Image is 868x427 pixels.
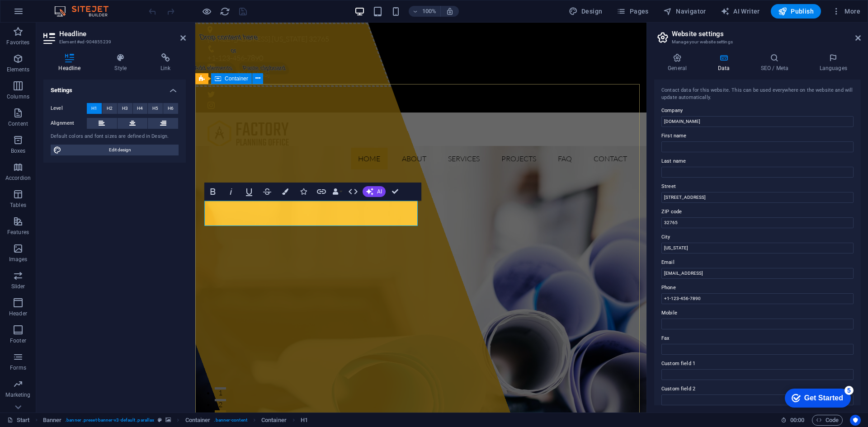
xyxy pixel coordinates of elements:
[363,186,386,197] button: AI
[661,181,854,192] label: Street
[19,388,31,390] button: 3
[225,76,248,81] span: Container
[660,4,710,19] button: Navigator
[51,145,179,155] button: Edit design
[10,364,26,371] p: Forms
[344,183,362,201] button: HTML
[214,415,247,426] span: . banner-content
[51,103,87,114] label: Level
[661,282,854,293] label: Phone
[19,376,31,379] button: 2
[661,156,854,167] label: Last name
[613,4,652,19] button: Pages
[59,38,168,46] h3: Element #ed-904855239
[717,4,764,19] button: AI Writer
[220,6,230,17] i: Reload page
[377,189,382,194] span: AI
[850,415,861,426] button: Usercentrics
[146,53,186,72] h4: Link
[661,206,854,217] label: ZIP code
[661,308,854,319] label: Mobile
[67,2,76,11] div: 5
[6,39,29,46] p: Favorites
[65,415,154,426] span: . banner .preset-banner-v3-default .parallax
[201,6,212,17] button: Click here to leave preview mode and continue editing
[7,415,30,426] a: Click to cancel selection. Double-click to open Pages
[64,145,176,155] span: Edit design
[387,183,404,201] button: Confirm (Ctrl+⏎)
[617,7,648,16] span: Pages
[99,53,146,72] h4: Style
[11,283,25,290] p: Slider
[165,418,171,422] i: This element contains a background
[816,415,839,426] span: Code
[812,415,843,426] button: Code
[42,39,96,52] span: Paste clipboard
[43,80,186,96] h4: Settings
[771,4,821,19] button: Publish
[661,257,854,268] label: Email
[7,229,29,236] p: Features
[7,93,29,100] p: Columns
[219,6,230,17] button: reload
[790,415,804,426] span: 00 00
[331,183,344,201] button: Data Bindings
[661,358,854,369] label: Custom field 1
[259,183,276,201] button: Strikethrough
[51,133,179,141] div: Default colors and font sizes are defined in Design.
[59,30,186,38] h2: Headline
[565,4,606,19] div: Design (Ctrl+Alt+Y)
[661,105,854,116] label: Company
[158,418,162,422] i: This element is a customizable preset
[7,5,73,23] div: Get Started 5 items remaining, 0% complete
[781,415,805,426] h6: Session time
[9,256,28,263] p: Images
[8,120,28,127] p: Content
[148,103,163,114] button: H5
[261,415,287,426] span: Click to select. Double-click to edit
[806,53,861,72] h4: Languages
[832,7,860,16] span: More
[168,103,174,114] span: H6
[11,147,26,155] p: Boxes
[661,87,854,102] div: Contact data for this website. This can be used everywhere on the website and will update automat...
[704,53,747,72] h4: Data
[87,103,102,114] button: H1
[43,415,62,426] span: Click to select. Double-click to edit
[663,7,706,16] span: Navigator
[122,103,128,114] span: H3
[446,7,454,15] i: On resize automatically adjust zoom level to fit chosen device.
[152,103,158,114] span: H5
[9,310,27,317] p: Header
[91,103,97,114] span: H1
[654,53,704,72] h4: General
[43,53,99,72] h4: Headline
[721,7,760,16] span: AI Writer
[661,131,854,141] label: First name
[5,174,31,182] p: Accordion
[10,202,26,209] p: Tables
[313,183,330,201] button: Link
[5,391,30,399] p: Marketing
[301,415,308,426] span: Click to select. Double-click to edit
[422,6,437,17] h6: 100%
[137,103,143,114] span: H4
[19,365,31,367] button: 1
[204,183,222,201] button: Bold (Ctrl+B)
[778,7,814,16] span: Publish
[133,103,148,114] button: H4
[102,103,117,114] button: H2
[163,103,178,114] button: H6
[409,6,441,17] button: 100%
[747,53,806,72] h4: SEO / Meta
[51,118,87,129] label: Alignment
[565,4,606,19] button: Design
[7,66,30,73] p: Elements
[661,384,854,394] label: Custom field 2
[295,183,312,201] button: Icons
[661,232,854,243] label: City
[672,38,843,46] h3: Manage your website settings
[661,333,854,344] label: Fax
[52,6,120,17] img: Editor Logo
[277,183,294,201] button: Colors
